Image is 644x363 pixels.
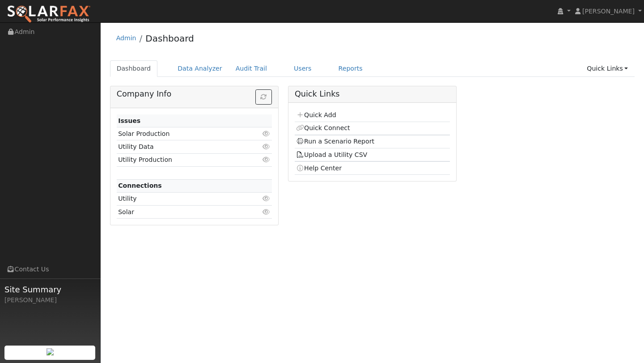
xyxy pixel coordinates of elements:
strong: Issues [118,117,140,124]
a: Dashboard [110,60,158,77]
a: Help Center [296,165,342,172]
a: Quick Connect [296,124,350,131]
i: Click to view [263,144,271,150]
img: retrieve [47,348,54,355]
a: Upload a Utility CSV [296,151,367,158]
h5: Company Info [117,89,272,99]
i: Click to view [263,156,271,163]
h5: Quick Links [295,89,450,99]
td: Utility Production [117,153,247,166]
a: Run a Scenario Report [296,138,374,145]
a: Users [287,60,318,77]
td: Solar [117,206,247,219]
div: [PERSON_NAME] [4,295,96,305]
span: Site Summary [4,283,96,295]
i: Click to view [263,131,271,137]
img: SolarFax [7,5,91,24]
span: [PERSON_NAME] [582,8,635,15]
a: Quick Add [296,111,336,118]
a: Reports [332,60,369,77]
a: Audit Trail [229,60,274,77]
td: Utility [117,192,247,205]
td: Utility Data [117,140,247,153]
i: Click to view [263,209,271,215]
td: Solar Production [117,127,247,140]
a: Quick Links [580,60,635,77]
strong: Connections [118,182,162,189]
a: Admin [116,34,136,42]
i: Click to view [263,195,271,202]
a: Data Analyzer [171,60,229,77]
a: Dashboard [145,33,194,44]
